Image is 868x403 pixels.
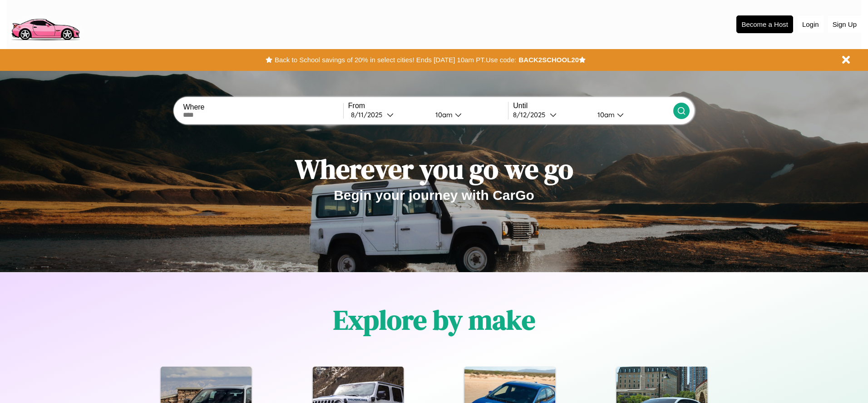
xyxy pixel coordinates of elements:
img: logo [7,5,84,43]
div: 8 / 11 / 2025 [351,110,387,119]
div: 10am [431,110,455,119]
b: BACK2SCHOOL20 [518,56,579,64]
div: 10am [593,110,617,119]
label: Where [183,103,343,111]
button: 8/11/2025 [348,110,428,119]
button: Back to School savings of 20% in select cities! Ends [DATE] 10am PT.Use code: [272,54,518,66]
label: From [348,102,508,110]
div: 8 / 12 / 2025 [513,110,550,119]
button: 10am [590,110,673,119]
label: Until [513,102,673,110]
button: Sign Up [828,16,861,33]
button: Login [798,16,824,33]
button: 10am [428,110,508,119]
button: Become a Host [736,15,793,33]
h1: Explore by make [333,301,535,338]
